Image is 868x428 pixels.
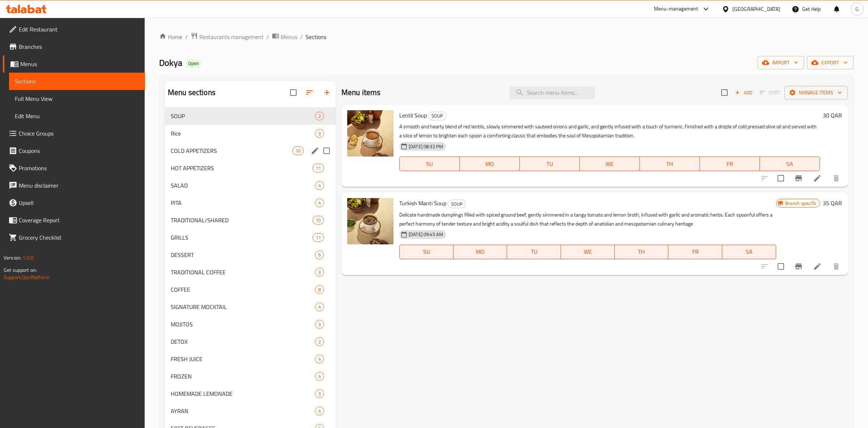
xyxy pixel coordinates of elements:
[4,265,37,275] span: Get support on:
[813,58,848,67] span: export
[315,129,324,138] div: items
[165,159,336,177] div: HOT APPETIZERS11
[20,60,139,68] span: Menus
[3,159,145,177] a: Promotions
[315,268,324,277] div: items
[4,253,21,262] span: Version:
[165,246,336,264] div: DESSERT6
[823,198,842,208] h6: 35 QAR
[159,33,182,41] a: Home
[165,316,336,333] div: MOJITOS3
[654,5,698,13] div: Menu-management
[315,355,324,363] div: items
[615,245,669,259] button: TH
[315,252,324,258] span: 6
[580,157,640,171] button: WE
[19,198,139,207] span: Upsell
[165,194,336,211] div: PITA4
[313,165,324,172] span: 11
[643,159,697,169] span: TH
[19,146,139,155] span: Coupons
[171,355,315,363] div: FRESH JUICE
[19,216,139,224] span: Coverage Report
[315,407,324,415] div: items
[448,200,466,208] div: SOUP
[315,130,324,137] span: 3
[171,181,315,190] span: SALAD
[813,174,822,183] a: Edit menu item
[773,171,788,186] span: Select to update
[165,264,336,281] div: TRADITIONAL COFFEE3
[165,211,336,229] div: TRADITIONAL/SHARED10
[561,245,615,259] button: WE
[281,33,297,41] span: Menus
[272,32,297,42] a: Menus
[510,247,558,257] span: TU
[9,73,145,90] a: Sections
[171,112,315,120] span: SOUP
[755,87,784,98] span: Select section first
[813,262,822,271] a: Edit menu item
[760,157,820,171] button: SA
[171,129,315,138] span: Rice
[758,56,804,69] button: import
[292,146,304,155] div: items
[734,89,753,97] span: Add
[9,90,145,107] a: Full Menu View
[428,112,446,120] div: SOUP
[15,94,139,103] span: Full Menu View
[399,210,776,228] p: Delicate handmade dumplings filled with spiced ground beef, gently simmered in a tangy tomato and...
[463,159,517,169] span: MO
[315,408,324,415] span: 4
[171,303,315,311] div: SIGNATURE MOCKTAIL
[171,216,312,224] span: TRADITIONAL/SHARED
[790,88,842,97] span: Manage items
[19,129,139,138] span: Choice Groups
[315,372,324,381] div: items
[165,385,336,402] div: HOMEMADE LEMONADE3
[732,5,780,13] div: [GEOGRAPHIC_DATA]
[3,229,145,246] a: Grocery Checklist
[456,247,505,257] span: MO
[165,350,336,368] div: FRESH JUICE4
[790,258,807,275] button: Branch-specific-item
[315,200,324,206] span: 4
[341,87,381,98] h2: Menu items
[165,368,336,385] div: FROZEN4
[827,170,845,187] button: delete
[171,198,315,207] div: PITA
[286,85,301,100] span: Select all sections
[510,86,595,99] input: search
[315,286,324,293] span: 8
[807,56,854,69] button: export
[315,182,324,189] span: 4
[315,112,324,120] div: items
[171,251,315,259] div: DESSERT
[3,142,145,159] a: Coupons
[520,157,580,171] button: TU
[507,245,561,259] button: TU
[171,337,315,346] span: DETOX
[171,146,292,155] div: COLD APPETIZERS
[315,373,324,380] span: 4
[823,110,842,120] h6: 30 QAR
[315,285,324,294] div: items
[171,320,315,329] span: MOJITOS
[165,125,336,142] div: Rice3
[403,247,451,257] span: SU
[171,407,315,415] span: AYRAN
[171,389,315,398] div: HOMEMADE LEMONADE
[763,159,817,169] span: SA
[191,32,264,42] a: Restaurants management
[301,84,318,101] span: Sort sections
[454,245,507,259] button: MO
[185,33,188,41] li: /
[315,337,324,346] div: items
[313,234,324,241] span: 11
[165,402,336,420] div: AYRAN4
[717,85,732,100] span: Select section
